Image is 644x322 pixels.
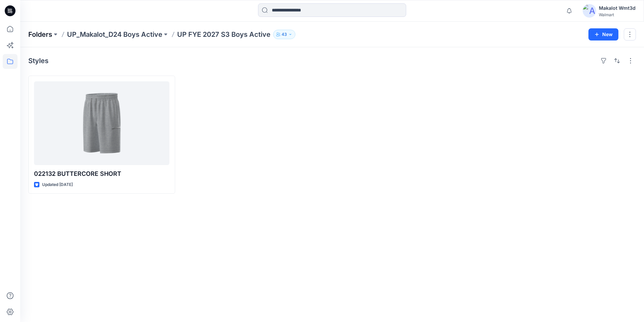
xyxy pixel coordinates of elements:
a: 022132 BUTTERCORE SHORT [34,81,169,165]
button: New [588,28,618,41]
p: 022132 BUTTERCORE SHORT [34,169,169,179]
a: UP_Makalot_D24 Boys Active [67,30,162,39]
p: 43 [282,31,287,38]
button: 43 [273,30,295,39]
p: UP FYE 2027 S3 Boys Active [177,30,270,39]
div: Makalot Wmt3d [599,4,636,12]
h4: Styles [28,57,49,65]
div: Walmart [599,12,636,17]
img: avatar [583,4,596,18]
a: Folders [28,30,52,39]
p: Updated [DATE] [42,181,73,188]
